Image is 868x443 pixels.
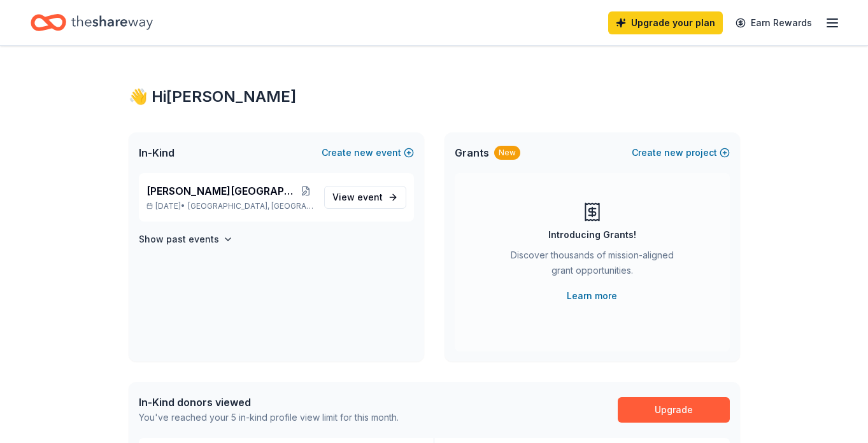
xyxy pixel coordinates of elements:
[548,227,636,243] div: Introducing Grants!
[357,192,383,202] span: event
[632,145,730,160] button: Createnewproject
[146,183,297,199] span: [PERSON_NAME][GEOGRAPHIC_DATA] Fun Run
[188,201,313,211] span: [GEOGRAPHIC_DATA], [GEOGRAPHIC_DATA]
[618,397,730,423] a: Upgrade
[31,8,153,38] a: Home
[139,232,219,247] h4: Show past events
[506,248,679,283] div: Discover thousands of mission-aligned grant opportunities.
[728,11,820,34] a: Earn Rewards
[129,87,740,107] div: 👋 Hi [PERSON_NAME]
[146,201,314,211] p: [DATE] •
[324,186,406,209] a: View event
[664,145,683,160] span: new
[608,11,723,34] a: Upgrade your plan
[332,190,383,205] span: View
[139,145,174,160] span: In-Kind
[494,146,520,160] div: New
[354,145,373,160] span: new
[139,232,233,247] button: Show past events
[455,145,489,160] span: Grants
[139,410,399,425] div: You've reached your 5 in-kind profile view limit for this month.
[567,288,617,304] a: Learn more
[139,395,399,410] div: In-Kind donors viewed
[322,145,414,160] button: Createnewevent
